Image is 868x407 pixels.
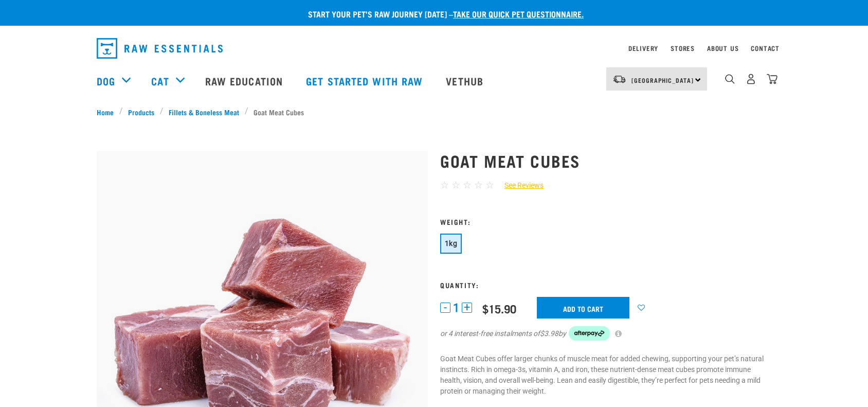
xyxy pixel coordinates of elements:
a: Raw Education [195,60,296,101]
img: home-icon-1@2x.png [725,74,735,84]
img: Raw Essentials Logo [97,38,223,59]
a: Vethub [436,60,496,101]
a: Get started with Raw [296,60,436,101]
span: ☆ [485,179,494,191]
span: 1 [453,303,459,313]
nav: breadcrumbs [97,107,771,117]
h1: Goat Meat Cubes [440,151,771,170]
input: Add to cart [537,297,629,318]
span: $3.98 [540,328,558,339]
a: Stores [671,46,695,50]
a: About Us [707,46,738,50]
span: ☆ [451,179,460,191]
button: - [440,303,450,313]
span: ☆ [474,179,483,191]
h3: Quantity: [440,281,771,289]
h3: Weight: [440,218,771,225]
span: ☆ [440,179,449,191]
nav: dropdown navigation [88,34,780,63]
a: See Reviews [494,180,544,191]
a: Home [97,107,119,117]
span: 1kg [445,239,457,247]
a: Contact [751,46,780,50]
p: Goat Meat Cubes offer larger chunks of muscle meat for added chewing, supporting your pet’s natur... [440,353,771,397]
div: or 4 interest-free instalments of by [440,326,771,341]
a: Fillets & Boneless Meat [164,107,245,117]
a: Dog [97,73,115,89]
a: Cat [151,73,169,89]
img: van-moving.png [612,75,626,84]
button: 1kg [440,234,462,254]
a: take our quick pet questionnaire. [453,11,584,16]
div: $15.90 [482,302,516,315]
span: ☆ [463,179,472,191]
span: [GEOGRAPHIC_DATA] [631,78,694,82]
img: Afterpay [569,326,610,341]
a: Delivery [628,46,658,50]
a: Products [123,107,160,117]
img: user.png [746,74,756,84]
button: + [462,303,472,313]
img: home-icon@2x.png [767,74,777,84]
